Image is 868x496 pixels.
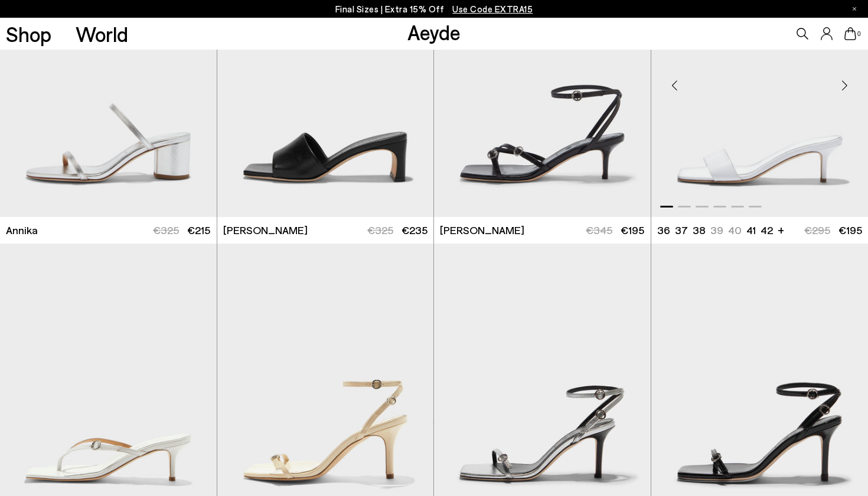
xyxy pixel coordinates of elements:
[657,223,769,238] ul: variant
[586,223,612,236] span: €345
[675,223,688,238] li: 37
[804,223,830,236] span: €295
[187,223,210,236] span: €215
[844,27,856,40] a: 0
[693,223,706,238] li: 38
[223,223,308,238] span: [PERSON_NAME]
[76,24,128,44] a: World
[827,68,862,103] div: Next slide
[367,223,393,236] span: €325
[746,223,756,238] li: 41
[407,20,461,44] a: Aeyde
[335,2,533,17] p: Final Sizes | Extra 15% Off
[153,223,179,236] span: €325
[217,217,434,244] a: [PERSON_NAME] €325 €235
[434,217,651,244] a: [PERSON_NAME] €345 €195
[452,4,533,14] span: Navigate to /collections/ss25-final-sizes
[778,222,784,238] li: +
[6,24,51,44] a: Shop
[6,223,38,238] span: Annika
[761,223,773,238] li: 42
[402,223,428,236] span: €235
[440,223,524,238] span: [PERSON_NAME]
[621,223,644,236] span: €195
[657,223,670,238] li: 36
[838,223,862,236] span: €195
[657,68,693,103] div: Previous slide
[856,31,862,37] span: 0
